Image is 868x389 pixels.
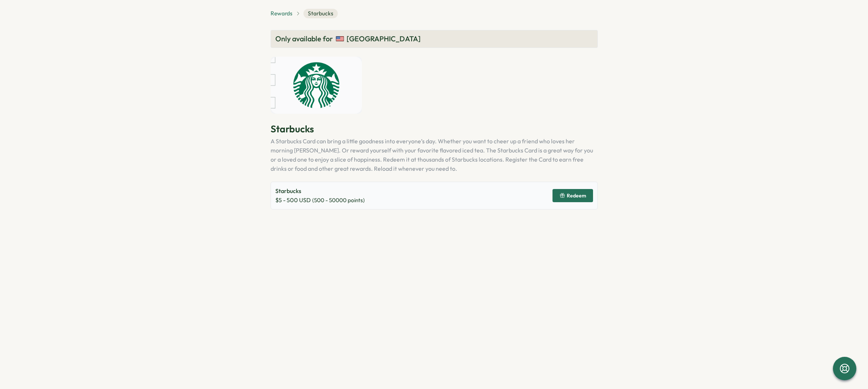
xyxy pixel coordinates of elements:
p: A Starbucks Card can bring a little goodness into everyone’s day. Whether you want to cheer up a ... [271,137,598,173]
p: Starbucks [271,122,598,135]
p: Starbucks [275,186,365,196]
span: ( 500 - 50000 points) [312,196,365,204]
span: Redeem [567,193,586,198]
span: Starbucks [303,9,338,18]
span: [GEOGRAPHIC_DATA] [347,33,421,45]
span: $ 5 - 500 USD [275,196,311,205]
img: Starbucks [271,57,362,114]
button: Redeem [552,189,593,202]
img: United States [336,34,344,43]
a: Rewards [271,10,292,18]
span: Only available for [275,33,333,45]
